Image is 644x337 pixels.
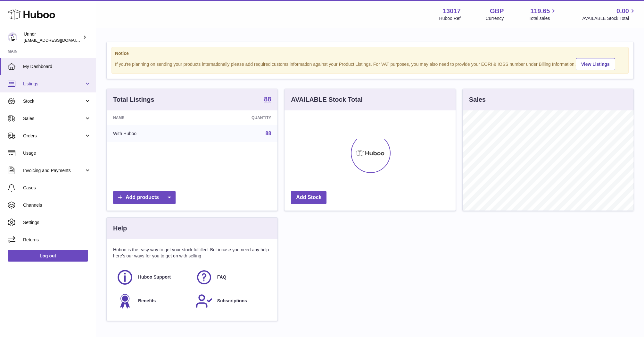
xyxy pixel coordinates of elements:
[23,202,91,208] span: Channels
[529,7,557,22] a: 119.65 Total sales
[107,125,197,142] td: With Huboo
[138,298,156,304] span: Benefits
[23,81,84,87] span: Listings
[24,31,81,43] div: Unndr
[529,15,557,22] span: Total sales
[530,7,550,15] span: 119.65
[23,220,91,226] span: Settings
[486,15,504,22] div: Currency
[197,110,277,125] th: Quantity
[116,292,189,310] a: Benefits
[291,191,326,204] a: Add Stock
[264,96,271,104] a: 88
[23,150,91,156] span: Usage
[195,269,268,286] a: FAQ
[24,38,94,43] span: [EMAIL_ADDRESS][DOMAIN_NAME]
[469,95,486,104] h3: Sales
[138,274,171,280] span: Huboo Support
[113,247,271,259] p: Huboo is the easy way to get your stock fulfilled. But incase you need any help here's our ways f...
[490,7,504,15] strong: GBP
[23,168,84,174] span: Invoicing and Payments
[113,224,127,233] h3: Help
[576,58,615,70] a: View Listings
[264,96,271,102] strong: 88
[115,50,625,56] strong: Notice
[195,292,268,310] a: Subscriptions
[582,15,636,22] span: AVAILABLE Stock Total
[616,7,629,15] span: 0.00
[113,191,176,204] a: Add products
[582,7,636,22] a: 0.00 AVAILABLE Stock Total
[107,110,197,125] th: Name
[113,95,154,104] h3: Total Listings
[23,133,84,139] span: Orders
[8,250,88,262] a: Log out
[23,64,91,70] span: My Dashboard
[291,95,362,104] h3: AVAILABLE Stock Total
[443,7,461,15] strong: 13017
[23,185,91,191] span: Cases
[116,269,189,286] a: Huboo Support
[8,32,17,42] img: sofiapanwar@gmail.com
[266,131,271,136] a: 88
[115,57,625,70] div: If you're planning on sending your products internationally please add required customs informati...
[23,116,84,122] span: Sales
[23,237,91,243] span: Returns
[439,15,461,22] div: Huboo Ref
[217,274,227,280] span: FAQ
[217,298,247,304] span: Subscriptions
[23,98,84,104] span: Stock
